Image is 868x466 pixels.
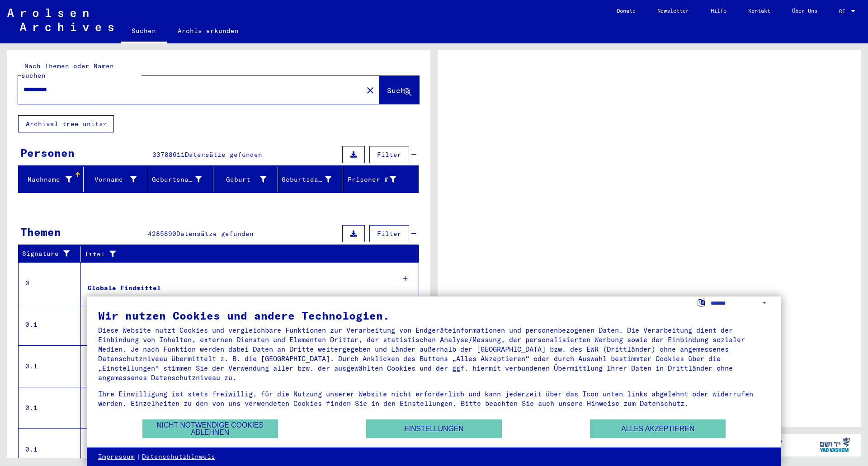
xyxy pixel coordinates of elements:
div: Geburtsname [152,175,202,184]
mat-header-cell: Geburtsname [148,167,213,192]
div: Geburt‏ [217,172,278,187]
div: Geburt‏ [217,175,267,184]
button: Suche [379,76,419,104]
span: Datensätze gefunden [185,151,262,159]
span: Datensätze gefunden [176,230,254,238]
button: Archival tree units [18,115,114,132]
span: DE [839,8,849,14]
td: 0.1 [19,387,81,428]
mat-icon: close [365,85,376,96]
button: Clear [361,81,379,99]
td: 0.1 [19,304,81,345]
img: yv_logo.png [818,433,852,456]
span: Filter [377,151,401,159]
span: 33708611 [152,151,185,159]
div: Themen [20,224,61,240]
mat-header-cell: Vorname [84,167,149,192]
mat-header-cell: Nachname [19,167,84,192]
div: Wir nutzen Cookies und andere Technologien. [98,310,770,321]
mat-header-cell: Geburtsdatum [278,167,343,192]
img: Arolsen_neg.svg [7,9,113,31]
td: 0.1 [19,345,81,387]
div: Geburtsname [152,172,213,187]
mat-header-cell: Prisoner # [343,167,419,192]
div: Diese Website nutzt Cookies und vergleichbare Funktionen zur Verarbeitung von Endgeräteinformatio... [98,325,770,382]
span: 4285890 [148,230,176,238]
div: Globale Findmittel [88,283,161,293]
div: Signature [22,247,83,261]
td: 0 [19,262,81,304]
button: Nicht notwendige Cookies ablehnen [142,419,278,438]
div: Nachname [22,175,72,184]
div: Ihre Einwilligung ist stets freiwillig, für die Nutzung unserer Website nicht erforderlich und ka... [98,389,770,408]
div: Personen [20,145,75,161]
button: Einstellungen [366,419,502,438]
label: Sprache auswählen [697,298,706,306]
a: Impressum [98,452,135,461]
div: Prisoner # [347,175,396,184]
div: Titel [85,247,410,261]
span: Suche [387,86,410,95]
button: Alles akzeptieren [590,419,726,438]
div: Geburtsdatum [282,172,343,187]
button: Filter [369,146,409,163]
div: Nachname [22,172,83,187]
div: Prisoner # [347,172,408,187]
mat-label: Nach Themen oder Namen suchen [21,62,114,80]
select: Sprache auswählen [711,297,770,310]
mat-header-cell: Geburt‏ [213,167,278,192]
div: Vorname [87,175,137,184]
div: Vorname [87,172,148,187]
button: Filter [369,225,409,242]
a: Archiv erkunden [167,20,250,42]
div: Titel [85,249,401,259]
span: Filter [377,230,401,238]
a: Datenschutzhinweis [142,452,215,461]
div: Signature [22,249,74,259]
a: Suchen [121,20,167,43]
div: Geburtsdatum [282,175,331,184]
